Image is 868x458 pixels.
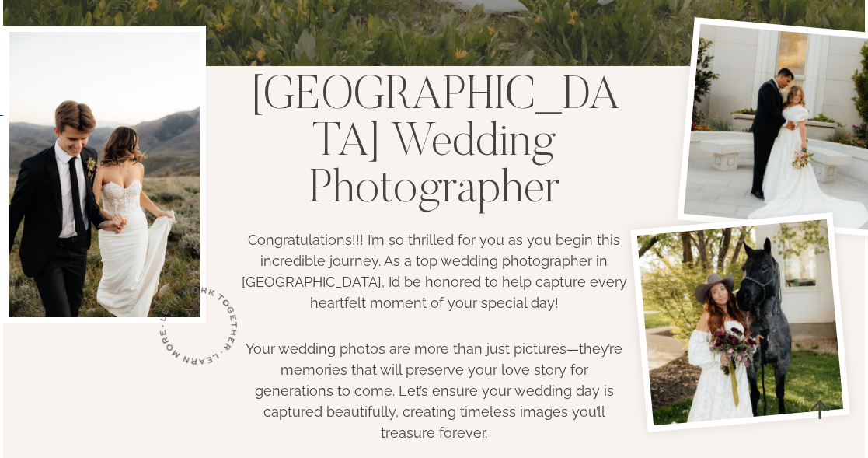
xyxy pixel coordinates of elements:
[3,26,206,324] img: bride and groom holding hands running in the utah moutains
[630,212,850,432] img: bride with her horse and bouquet at the caledonia
[794,384,845,435] a: Scroll to top
[239,338,629,443] p: Your wedding photos are more than just pictures—they’re memories that will preserve your love sto...
[239,74,629,214] h1: [GEOGRAPHIC_DATA] Wedding Photographer
[239,229,629,313] p: Congratulations!!! I’m so thrilled for you as you begin this incredible journey. As a top wedding...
